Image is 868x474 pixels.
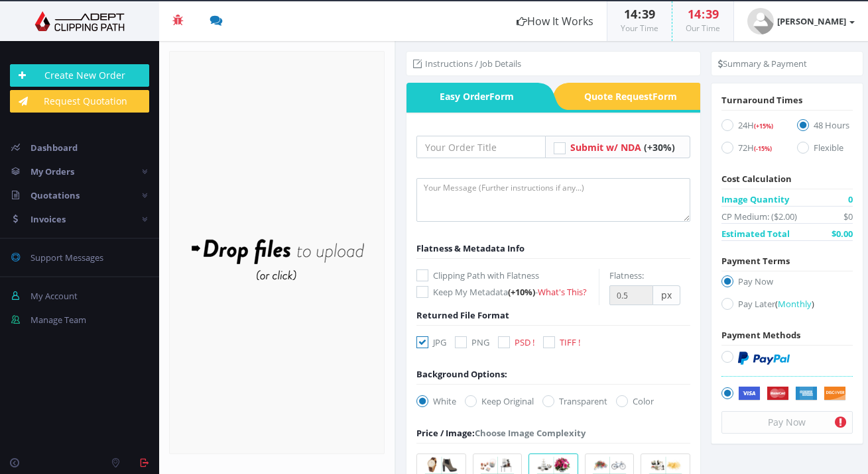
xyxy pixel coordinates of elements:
span: Cost Calculation [721,173,792,185]
label: Transparent [542,395,607,408]
span: Flatness & Metadata Info [416,242,525,254]
img: PayPal [738,352,790,365]
label: Keep Original [465,395,534,408]
span: $0.00 [832,227,853,240]
span: PSD ! [515,336,534,348]
span: 0 [848,193,853,206]
span: CP Medium: ($2.00) [721,210,797,223]
small: Your Time [621,23,658,34]
span: TIFF ! [560,336,580,348]
span: (+30%) [644,141,675,154]
span: : [701,6,706,22]
label: 48 Hours [797,118,853,136]
a: How It Works [503,1,607,41]
span: (-15%) [754,144,772,153]
span: Invoices [31,213,66,225]
img: Securely by Stripe [738,387,846,401]
a: [PERSON_NAME] [734,1,868,41]
i: Form [652,90,677,103]
a: Quote RequestForm [570,83,701,110]
span: 39 [642,6,655,22]
span: My Orders [31,166,74,177]
span: Estimated Total [721,227,790,240]
span: Price / Image: [416,427,475,439]
span: 39 [706,6,719,22]
a: (-15%) [754,142,772,154]
strong: [PERSON_NAME] [777,15,846,27]
a: Create New Order [10,64,149,87]
label: White [416,395,456,408]
a: Easy OrderForm [406,83,537,110]
span: My Account [31,290,78,302]
span: Submit w/ NDA [570,141,641,154]
span: px [653,285,680,305]
label: Flatness: [609,269,644,282]
span: Turnaround Times [721,94,802,106]
label: Pay Now [721,275,853,293]
label: Keep My Metadata - [416,285,599,299]
a: Submit w/ NDA (+30%) [570,141,675,154]
span: Dashboard [31,142,78,154]
label: Clipping Path with Flatness [416,269,599,282]
a: (+15%) [754,119,773,131]
span: (+10%) [508,286,535,298]
span: 14 [624,6,637,22]
span: Support Messages [31,252,103,263]
img: user_default.jpg [747,8,774,34]
span: Payment Terms [721,255,790,267]
li: Summary & Payment [718,57,807,70]
div: Background Options: [416,367,507,381]
small: Our Time [686,23,720,34]
span: 14 [688,6,701,22]
a: What's This? [538,286,587,298]
span: Manage Team [31,314,86,326]
a: Request Quotation [10,90,149,113]
label: 24H [721,118,777,136]
span: : [637,6,642,22]
label: Flexible [797,141,853,159]
input: Your Order Title [416,136,545,158]
label: JPG [416,336,446,349]
img: Adept Graphics [10,11,149,31]
span: Quote Request [570,83,701,110]
label: Pay Later [721,297,853,315]
label: 72H [721,141,777,159]
span: Easy Order [406,83,537,110]
span: Quotations [31,189,80,201]
div: Choose Image Complexity [416,426,586,440]
span: (+15%) [754,122,773,130]
a: (Monthly) [775,298,814,310]
label: Color [616,395,654,408]
span: $0 [843,210,853,223]
span: Returned File Format [416,309,509,321]
label: PNG [455,336,489,349]
span: Payment Methods [721,329,800,341]
li: Instructions / Job Details [413,57,521,70]
i: Form [489,90,514,103]
span: Monthly [778,298,812,310]
span: Image Quantity [721,193,789,206]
